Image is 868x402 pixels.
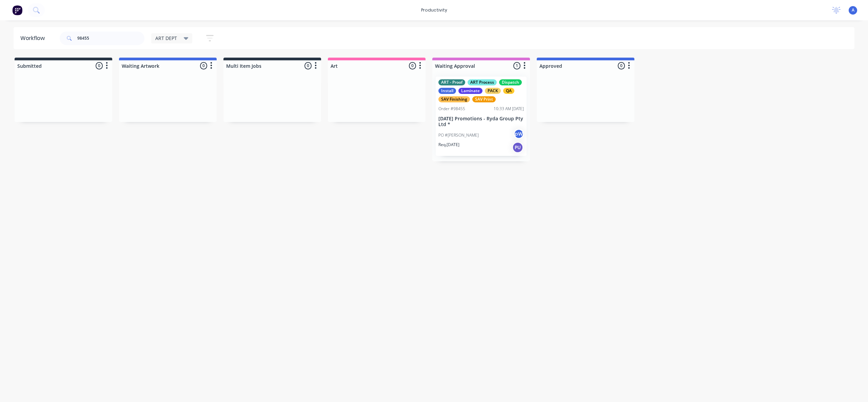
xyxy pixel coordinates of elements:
p: Req. [DATE] [438,142,459,148]
div: productivity [418,5,451,15]
div: Workflow [20,34,48,42]
p: PO #[PERSON_NAME] [438,132,479,138]
div: PACK [485,88,501,94]
div: ART - ProofART ProcessDispatchInstallLaminatePACKQASAV FinishingSAV PrintOrder #9845510:33 AM [DA... [436,77,527,156]
div: Install [438,88,456,94]
span: A [852,7,854,13]
p: [DATE] Promotions - Ryda Group Pty Ltd * [438,116,524,127]
div: PU [512,142,523,153]
span: ART DEPT [155,35,177,42]
div: QA [503,88,514,94]
div: Dispatch [499,79,522,85]
div: Laminate [458,88,482,94]
div: ART Process [468,79,497,85]
div: pW [514,129,524,139]
div: Order #98455 [438,106,465,112]
img: Factory [12,5,22,15]
div: SAV Finishing [438,96,470,102]
div: SAV Print [472,96,496,102]
input: Search for orders... [77,32,144,45]
div: ART - Proof [438,79,465,85]
div: 10:33 AM [DATE] [494,106,524,112]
